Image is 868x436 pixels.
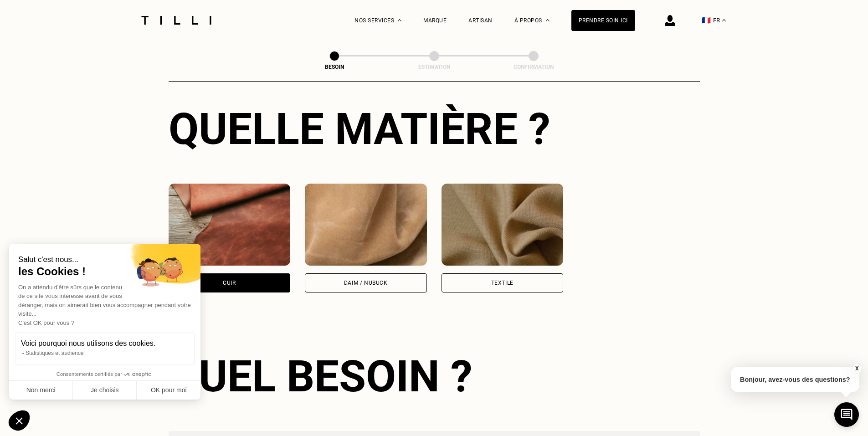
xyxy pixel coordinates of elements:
button: X [852,364,861,374]
div: Quelle matière ? [169,103,700,154]
img: Menu déroulant à propos [546,19,550,21]
div: Confirmation [488,64,579,70]
div: Estimation [389,64,480,70]
img: menu déroulant [722,19,726,21]
a: Marque [423,17,447,24]
img: Menu déroulant [398,19,401,21]
div: Textile [491,280,514,286]
img: icône connexion [665,15,675,26]
a: Prendre soin ici [571,10,635,31]
img: Logo du service de couturière Tilli [138,16,215,25]
div: Daim / Nubuck [344,280,388,286]
span: 🇫🇷 [702,16,711,25]
a: Artisan [468,17,493,24]
img: Tilli retouche vos vêtements en Daim / Nubuck [305,184,427,266]
img: Tilli retouche vos vêtements en Cuir [169,184,291,266]
div: Cuir [223,280,236,286]
div: Besoin [289,64,380,70]
img: Tilli retouche vos vêtements en Textile [442,184,564,266]
div: Quel besoin ? [169,351,700,402]
p: Bonjour, avez-vous des questions? [731,367,859,392]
